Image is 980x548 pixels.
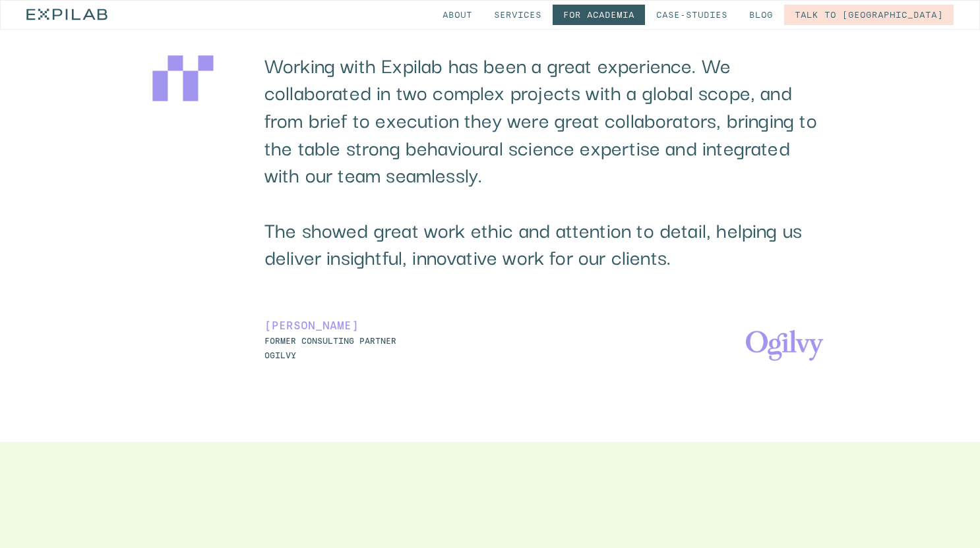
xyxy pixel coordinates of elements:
p: [PERSON_NAME] [264,321,359,331]
a: for Academia [553,5,645,25]
a: Case-studies [646,5,738,25]
a: Blog [739,5,783,25]
a: About [432,5,483,25]
p: Ogilvy [264,351,296,360]
p: Former Consulting Partner [264,337,396,346]
a: home [26,1,108,29]
p: Working with Expilab has been a great experience. We collaborated in two complex projects with a ... [264,51,828,271]
a: Services [483,5,552,25]
a: Talk to [GEOGRAPHIC_DATA] [784,5,954,25]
